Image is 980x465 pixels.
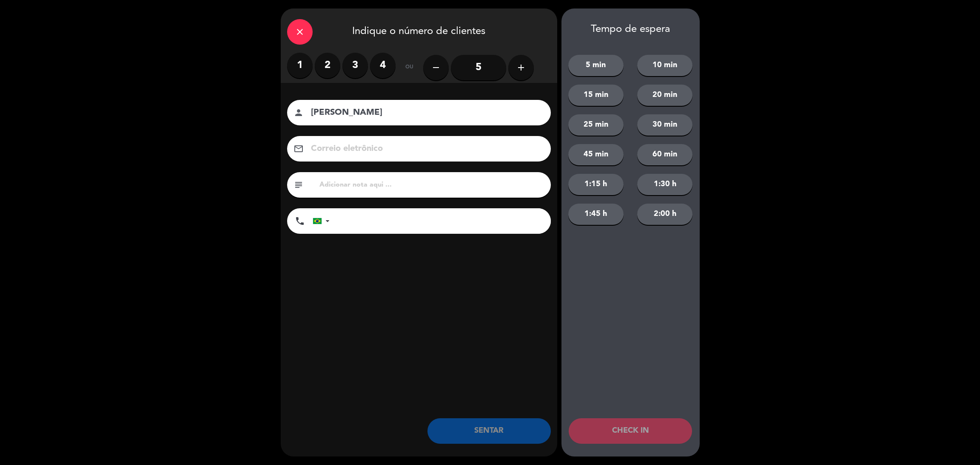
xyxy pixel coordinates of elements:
[342,53,368,78] label: 3
[516,62,526,73] i: add
[293,108,304,118] i: person
[637,174,692,195] button: 1:30 h
[293,180,304,190] i: subject
[568,174,624,195] button: 1:15 h
[637,55,692,76] button: 10 min
[508,55,534,80] button: add
[287,53,313,78] label: 1
[427,418,551,444] button: SENTAR
[281,9,557,53] div: Indique o número de clientes
[315,53,340,78] label: 2
[637,204,692,225] button: 2:00 h
[568,114,624,136] button: 25 min
[637,144,692,165] button: 60 min
[293,144,304,154] i: email
[295,27,305,37] i: close
[568,55,624,76] button: 5 min
[637,85,692,106] button: 20 min
[561,23,700,36] div: Tempo de espera
[637,114,692,136] button: 30 min
[319,179,544,191] input: Adicionar nota aqui ...
[569,418,692,444] button: CHECK IN
[431,62,441,73] i: remove
[423,55,449,80] button: remove
[313,209,333,233] div: Brazil (Brasil): +55
[310,105,540,120] input: nome do cliente
[396,53,423,82] div: ou
[295,216,305,226] i: phone
[568,144,624,165] button: 45 min
[568,85,624,106] button: 15 min
[370,53,396,78] label: 4
[310,142,540,156] input: Correio eletrônico
[568,204,624,225] button: 1:45 h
